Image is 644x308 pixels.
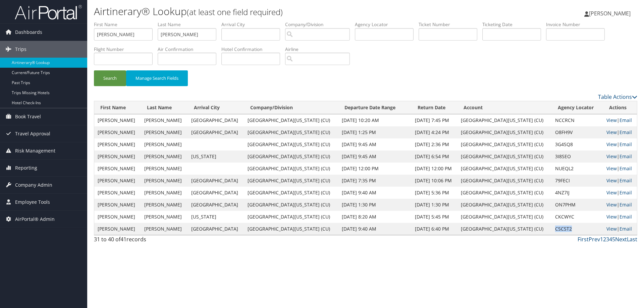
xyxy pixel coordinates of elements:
[603,175,637,187] td: |
[603,187,637,199] td: |
[141,114,187,126] td: [PERSON_NAME]
[552,138,603,150] td: 3G4SQ8
[412,126,458,138] td: [DATE] 4:24 PM
[620,177,632,184] a: Email
[552,223,603,235] td: CSCST2
[188,175,245,187] td: [GEOGRAPHIC_DATA]
[94,211,141,223] td: [PERSON_NAME]
[458,223,552,235] td: [GEOGRAPHIC_DATA][US_STATE] (CU)
[603,223,637,235] td: |
[221,46,285,53] label: Hotel Confirmation
[244,114,338,126] td: [GEOGRAPHIC_DATA][US_STATE] (CU)
[94,150,141,163] td: [PERSON_NAME]
[94,175,141,187] td: [PERSON_NAME]
[244,150,338,163] td: [GEOGRAPHIC_DATA][US_STATE] (CU)
[412,150,458,163] td: [DATE] 6:54 PM
[552,114,603,126] td: NCCRCN
[188,187,245,199] td: [GEOGRAPHIC_DATA]
[141,175,187,187] td: [PERSON_NAME]
[603,199,637,211] td: |
[458,150,552,163] td: [GEOGRAPHIC_DATA][US_STATE] (CU)
[603,211,637,223] td: |
[606,189,617,196] a: View
[338,101,411,114] th: Departure Date Range: activate to sort column descending
[606,201,617,208] a: View
[620,201,632,208] a: Email
[244,199,338,211] td: [GEOGRAPHIC_DATA][US_STATE] (CU)
[603,138,637,150] td: |
[458,101,552,114] th: Account: activate to sort column ascending
[94,114,141,126] td: [PERSON_NAME]
[609,236,612,243] a: 4
[187,6,283,17] small: (at least one field required)
[141,101,187,114] th: Last Name: activate to sort column ascending
[94,235,222,247] div: 31 to 40 of records
[589,10,631,17] span: [PERSON_NAME]
[552,150,603,163] td: 3I8SEO
[15,24,42,41] span: Dashboards
[188,114,245,126] td: [GEOGRAPHIC_DATA]
[15,142,55,159] span: Risk Management
[620,153,632,160] a: Email
[15,160,37,176] span: Reporting
[244,187,338,199] td: [GEOGRAPHIC_DATA][US_STATE] (CU)
[606,213,617,220] a: View
[338,138,411,150] td: [DATE] 9:45 AM
[244,175,338,187] td: [GEOGRAPHIC_DATA][US_STATE] (CU)
[589,236,600,243] a: Prev
[458,199,552,211] td: [GEOGRAPHIC_DATA][US_STATE] (CU)
[612,236,615,243] a: 5
[188,101,245,114] th: Arrival City: activate to sort column ascending
[412,211,458,223] td: [DATE] 5:45 PM
[188,211,245,223] td: [US_STATE]
[338,126,411,138] td: [DATE] 1:25 PM
[412,163,458,175] td: [DATE] 12:00 PM
[244,163,338,175] td: [GEOGRAPHIC_DATA][US_STATE] (CU)
[603,150,637,163] td: |
[458,126,552,138] td: [GEOGRAPHIC_DATA][US_STATE] (CU)
[244,126,338,138] td: [GEOGRAPHIC_DATA][US_STATE] (CU)
[221,21,285,28] label: Arrival City
[141,138,187,150] td: [PERSON_NAME]
[285,21,355,28] label: Company/Division
[94,101,141,114] th: First Name: activate to sort column ascending
[15,108,41,125] span: Book Travel
[606,117,617,123] a: View
[458,138,552,150] td: [GEOGRAPHIC_DATA][US_STATE] (CU)
[285,46,355,53] label: Airline
[141,199,187,211] td: [PERSON_NAME]
[552,211,603,223] td: CKCWYC
[126,70,188,86] button: Manage Search Fields
[598,93,637,101] a: Table Actions
[15,177,52,193] span: Company Admin
[620,226,632,232] a: Email
[94,223,141,235] td: [PERSON_NAME]
[158,21,221,28] label: Last Name
[141,126,187,138] td: [PERSON_NAME]
[620,117,632,123] a: Email
[338,223,411,235] td: [DATE] 9:40 AM
[606,153,617,160] a: View
[141,187,187,199] td: [PERSON_NAME]
[338,163,411,175] td: [DATE] 12:00 PM
[158,46,221,53] label: Air Confirmation
[94,163,141,175] td: [PERSON_NAME]
[584,3,637,23] a: [PERSON_NAME]
[141,163,187,175] td: [PERSON_NAME]
[458,163,552,175] td: [GEOGRAPHIC_DATA][US_STATE] (CU)
[603,126,637,138] td: |
[188,223,245,235] td: [GEOGRAPHIC_DATA]
[15,41,26,58] span: Trips
[552,199,603,211] td: ON7PHM
[338,114,411,126] td: [DATE] 10:20 AM
[94,187,141,199] td: [PERSON_NAME]
[15,4,82,20] img: airportal-logo.png
[244,223,338,235] td: [GEOGRAPHIC_DATA][US_STATE] (CU)
[338,199,411,211] td: [DATE] 1:30 PM
[458,114,552,126] td: [GEOGRAPHIC_DATA][US_STATE] (CU)
[338,175,411,187] td: [DATE] 7:35 PM
[15,194,50,210] span: Employee Tools
[603,101,637,114] th: Actions
[338,211,411,223] td: [DATE] 8:20 AM
[94,126,141,138] td: [PERSON_NAME]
